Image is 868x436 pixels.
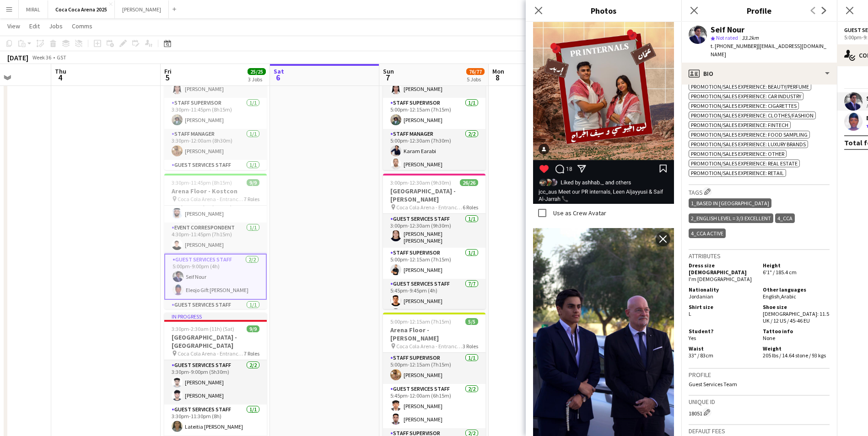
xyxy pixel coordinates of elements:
span: 3:30pm-11:45pm (8h15m) [172,179,232,186]
div: 8:00am-12:00am (16h) (Sat)7/7Main Foyer - Kostcon Coca Cola Arena - Entrance F5 RolesAccreditatio... [164,35,267,170]
h3: Photos [526,5,681,16]
h5: Other languages [763,286,830,293]
span: 3 Roles [463,343,478,350]
div: 5 Jobs [467,76,484,83]
span: t. [PHONE_NUMBER] [711,43,758,49]
span: 5/5 [465,318,478,325]
span: Edit [29,22,40,30]
span: Comms [72,22,92,30]
app-job-card: 3:30pm-11:45pm (8h15m)9/9Arena Floor - Kostcon Coca Cola Arena - Entrance F7 Roles[PERSON_NAME]St... [164,174,267,309]
span: 76/77 [466,68,485,75]
h3: Default fees [689,427,830,435]
span: L [689,310,691,317]
a: Jobs [45,20,66,32]
button: Coca Coca Arena 2025 [48,0,115,18]
span: 6 [272,72,284,83]
app-job-card: 8:00am-12:30am (16h30m) (Mon)12/12Main Foyer - [PERSON_NAME] Coca Cola Arena - Entrance F5 RolesA... [383,35,485,170]
app-card-role: Staff Manager2/25:00pm-12:30am (7h30m)Karam Earabi[PERSON_NAME] [383,129,485,173]
p: Guest Services Team [689,381,830,388]
span: Not rated [716,34,738,41]
app-card-role: Staff Supervisor1/15:00pm-12:15am (7h15m)[PERSON_NAME] [383,248,485,279]
span: [DEMOGRAPHIC_DATA]: 11.5 UK / 12 US / 45-46 EU [763,310,829,324]
span: Jobs [49,22,63,30]
span: 5 [163,72,172,83]
span: Jordanian [689,293,713,300]
span: Promotion/Sales Experience: Beauty/Perfume [691,83,809,90]
div: 4_CCA Active [689,229,726,238]
app-card-role: Guest Services Staff1/15:00pm-11:30pm (6h30m) [164,300,267,331]
h5: Height [763,262,830,269]
span: I'm [DEMOGRAPHIC_DATA] [689,276,752,282]
h3: Arena Floor - Kostcon [164,187,267,195]
span: Promotion/Sales Experience: Real Estate [691,160,798,167]
span: Promotion/Sales Experience: Other [691,150,784,157]
h5: Shirt size [689,303,755,310]
span: Arabic [781,293,796,300]
span: Promotion/Sales Experience: Cigarettes [691,102,797,109]
label: Use as Crew Avatar [551,209,606,217]
span: Promotion/Sales Experience: Luxury Brands [691,141,806,148]
span: View [7,22,20,30]
div: 2_English Level = 3/3 Excellent [689,213,773,223]
h3: [GEOGRAPHIC_DATA] - [GEOGRAPHIC_DATA] [164,333,267,350]
app-card-role: Guest Services Staff1/15:00pm-9:00pm (4h) [164,160,267,191]
span: 8 [491,72,504,83]
span: 33.2km [740,34,760,41]
span: Fri [164,67,172,75]
span: 7 Roles [244,196,259,202]
div: 4_CCA [775,213,795,223]
span: 6 Roles [463,204,478,211]
h5: Shoe size [763,303,830,310]
span: Week 36 [30,54,53,61]
span: 26/26 [460,179,478,186]
span: Sat [274,67,284,75]
div: GST [57,54,66,61]
h3: Unique ID [689,398,830,406]
span: Yes [689,335,696,341]
span: 33" / 83cm [689,352,713,359]
app-card-role: Guest Services Staff2/25:45pm-12:00am (6h15m)[PERSON_NAME][PERSON_NAME] [383,384,485,428]
span: 7 [382,72,394,83]
div: 18051 [689,408,830,417]
button: [PERSON_NAME] [115,0,169,18]
h3: Arena Floor - [PERSON_NAME] [383,326,485,342]
span: Promotion/Sales Experience: Clothes/Fashion [691,112,814,119]
button: MIRAL [19,0,48,18]
app-card-role: Staff Supervisor1/15:00pm-12:15am (7h15m)[PERSON_NAME] [383,353,485,384]
app-card-role: Guest Services Staff7/75:45pm-9:45pm (4h)[PERSON_NAME] [383,279,485,392]
h5: Nationality [689,286,755,293]
app-card-role: Guest Services Staff1/13:00pm-12:30am (9h30m)[PERSON_NAME] [PERSON_NAME] [383,214,485,248]
span: Sun [383,67,394,75]
div: [DATE] [7,53,28,62]
img: Crew photo 966465 [533,3,674,204]
h5: Weight [763,345,830,352]
span: 3:00pm-12:30am (9h30m) (Mon) [390,179,460,186]
span: 9/9 [247,325,259,332]
app-card-role: Staff Supervisor1/13:30pm-11:45pm (8h15m)[PERSON_NAME] [164,191,267,223]
a: Edit [26,20,43,32]
span: Promotion/Sales Experience: Food Sampling [691,131,808,138]
span: Promotion/Sales Experience: Car Industry [691,93,801,100]
div: Bio [681,63,837,85]
a: Comms [68,20,96,32]
div: 3 Jobs [248,76,265,83]
span: 5:00pm-12:15am (7h15m) (Mon) [390,318,465,325]
span: Promotion/Sales Experience: Fintech [691,122,788,128]
span: 7 Roles [244,350,259,357]
h5: Student? [689,328,755,335]
h5: Tattoo info [763,328,830,335]
h5: Waist [689,345,755,352]
h3: Attributes [689,252,830,260]
span: Coca Cola Arena - Entrance F [396,204,463,211]
span: Coca Cola Arena - Entrance F [396,343,463,350]
app-card-role: Staff Supervisor1/13:30pm-11:45pm (8h15m)[PERSON_NAME] [164,98,267,129]
h3: Profile [689,371,830,379]
div: 3:00pm-12:30am (9h30m) (Mon)26/26[GEOGRAPHIC_DATA] - [PERSON_NAME] Coca Cola Arena - Entrance F6 ... [383,174,485,309]
span: None [763,335,775,341]
h3: Profile [681,5,837,16]
span: Thu [55,67,66,75]
span: 205 lbs / 14.64 stone / 93 kgs [763,352,826,359]
app-card-role: Event Correspondent1/14:30pm-11:45pm (7h15m)[PERSON_NAME] [164,223,267,254]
